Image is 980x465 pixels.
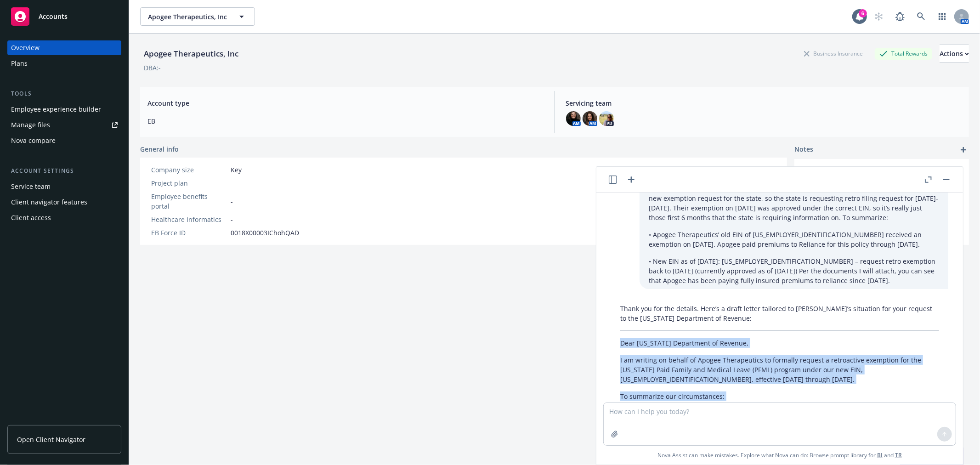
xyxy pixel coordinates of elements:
[620,338,939,348] p: Dear [US_STATE] Department of Revenue,
[799,48,867,59] div: Business Insurance
[620,304,939,323] p: Thank you for the details. Here’s a draft letter tailored to [PERSON_NAME]’s situation for your r...
[794,144,813,155] span: Notes
[140,7,255,26] button: Apogee Therapeutics, Inc
[895,451,902,459] a: TR
[39,13,68,20] span: Accounts
[877,451,883,459] a: BI
[566,98,962,108] span: Servicing team
[151,165,227,175] div: Company size
[11,195,87,210] div: Client navigator features
[7,56,121,71] a: Plans
[891,7,909,26] a: Report a Bug
[231,165,242,175] span: Key
[859,9,867,17] div: 6
[7,40,121,55] a: Overview
[649,184,939,222] p: Here is the current circumstance: Apogee changed their EIN on [DATE], but did not submit a new ex...
[7,89,121,98] div: Tools
[7,133,121,148] a: Nova compare
[140,48,242,60] div: Apogee Therapeutics, Inc
[11,40,40,55] div: Overview
[11,56,28,71] div: Plans
[147,116,544,126] span: EB
[231,228,299,238] span: 0018X00003IChohQAD
[7,118,121,132] a: Manage files
[649,230,939,249] p: • Apogee Therapeutics’ old EIN of [US_EMPLOYER_IDENTIFICATION_NUMBER] received an exemption on [D...
[11,133,56,148] div: Nova compare
[11,179,51,194] div: Service team
[583,111,597,126] img: photo
[7,179,121,194] a: Service team
[147,98,544,108] span: Account type
[231,215,233,224] span: -
[148,12,227,22] span: Apogee Therapeutics, Inc
[7,195,121,210] a: Client navigator features
[151,228,227,238] div: EB Force ID
[151,178,227,188] div: Project plan
[11,118,50,132] div: Manage files
[7,4,121,29] a: Accounts
[875,48,932,59] div: Total Rewards
[649,256,939,285] p: • New EIN as of [DATE]: [US_EMPLOYER_IDENTIFICATION_NUMBER] – request retro exemption back to [DA...
[912,7,930,26] a: Search
[7,102,121,117] a: Employee experience builder
[933,7,952,26] a: Switch app
[140,144,179,154] span: General info
[940,45,969,63] button: Actions
[151,215,227,224] div: Healthcare Informatics
[958,144,969,155] a: add
[11,102,101,117] div: Employee experience builder
[870,7,888,26] a: Start snowing
[600,446,959,465] span: Nova Assist can make mistakes. Explore what Nova can do: Browse prompt library for and
[231,178,233,188] span: -
[7,166,121,176] div: Account settings
[620,355,939,384] p: I am writing on behalf of Apogee Therapeutics to formally request a retroactive exemption for the...
[151,192,227,211] div: Employee benefits portal
[599,111,614,126] img: photo
[17,435,85,444] span: Open Client Navigator
[566,111,581,126] img: photo
[144,63,161,73] div: DBA: -
[620,391,939,401] p: To summarize our circumstances:
[231,197,233,206] span: -
[7,210,121,225] a: Client access
[11,210,51,225] div: Client access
